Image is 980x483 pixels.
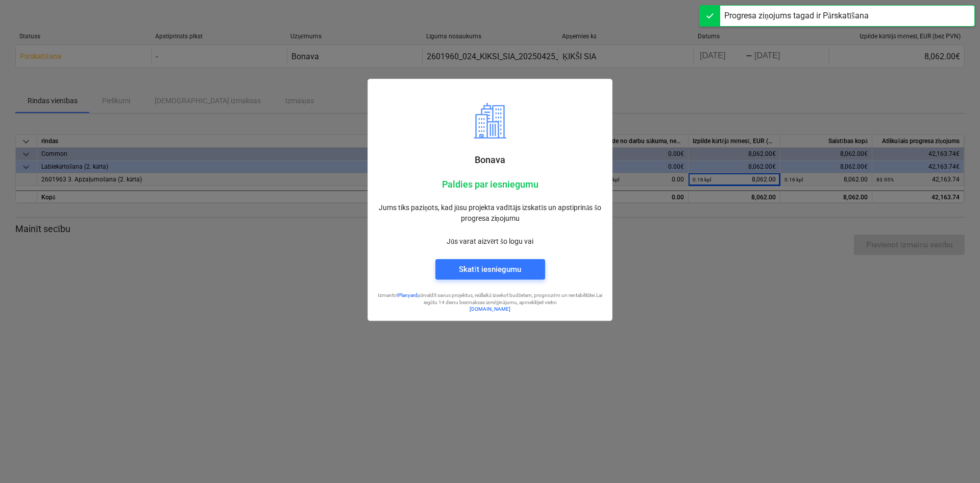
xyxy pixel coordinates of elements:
p: Izmantot pārvaldīt savus projektus, reāllaikā izsekot budžetam, prognozēm un rentabilitātei. Lai ... [376,292,604,306]
p: Paldies par iesniegumu [376,178,604,191]
div: Progresa ziņojums tagad ir Pārskatīšana [724,10,869,22]
p: Jums tiks paziņots, kad jūsu projekta vadītājs izskatīs un apstiprinās šo progresa ziņojumu [376,202,604,224]
div: Skatīt iesniegumu [459,263,521,276]
p: Jūs varat aizvērt šo logu vai [376,236,604,247]
button: Skatīt iesniegumu [435,259,545,280]
p: Bonava [376,154,604,166]
a: Planyard [398,292,418,298]
a: [DOMAIN_NAME] [470,306,510,312]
